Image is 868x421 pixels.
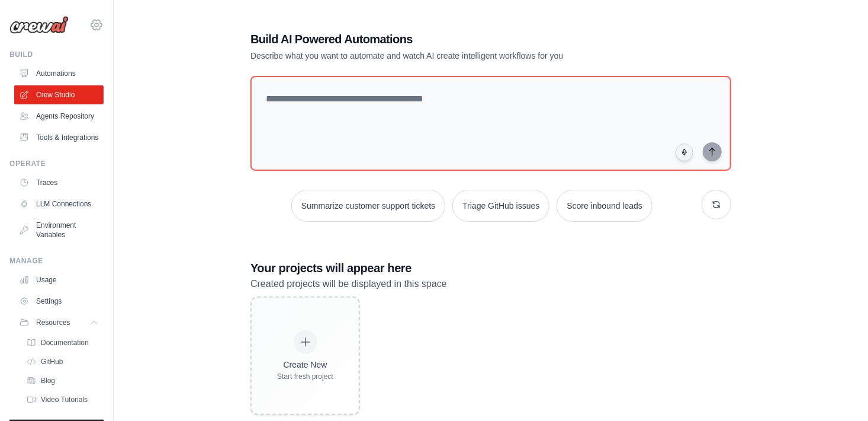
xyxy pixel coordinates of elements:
a: Documentation [21,334,104,351]
a: Tools & Integrations [14,128,104,147]
a: GitHub [21,353,104,370]
span: Video Tutorials [41,395,88,404]
a: Traces [14,173,104,192]
button: Resources [14,313,104,332]
button: Click to speak your automation idea [676,143,693,161]
a: Usage [14,270,104,289]
a: Video Tutorials [21,391,104,408]
h1: Build AI Powered Automations [250,31,648,47]
p: Describe what you want to automate and watch AI create intelligent workflows for you [250,50,648,62]
button: Get new suggestions [702,190,731,219]
span: Documentation [41,338,89,347]
a: Crew Studio [14,85,104,104]
p: Created projects will be displayed in this space [250,276,731,292]
div: Create New [277,359,333,371]
a: Settings [14,292,104,311]
span: Blog [41,376,55,385]
button: Summarize customer support tickets [291,190,445,222]
a: Agents Repository [14,107,104,126]
img: Logo [9,16,69,34]
div: Build [9,50,104,59]
span: GitHub [41,357,63,366]
div: Manage [9,256,104,266]
a: Environment Variables [14,216,104,244]
a: Blog [21,372,104,389]
span: Resources [36,318,70,327]
button: Triage GitHub issues [452,190,549,222]
a: Automations [14,64,104,83]
div: Operate [9,159,104,168]
button: Score inbound leads [557,190,652,222]
a: LLM Connections [14,194,104,213]
h3: Your projects will appear here [250,260,731,276]
div: Start fresh project [277,372,333,381]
